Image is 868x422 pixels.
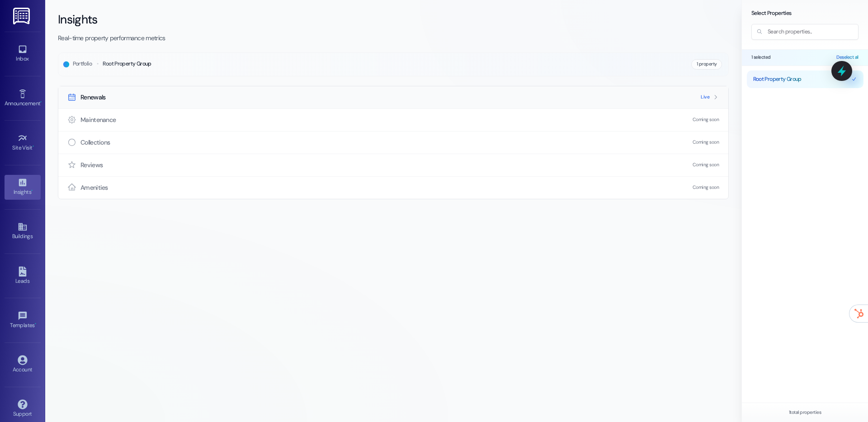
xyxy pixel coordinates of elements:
span: Amenities [80,183,108,192]
img: ResiDesk Logo [13,8,32,24]
span: • [33,143,34,150]
span: Portfolio [73,60,92,68]
p: 1 total properties [748,409,862,416]
span: Coming soon [693,139,719,145]
span: Root Property Group [753,75,802,84]
input: Search properties... [751,24,859,40]
a: Buildings [5,219,41,244]
span: Coming soon [693,184,719,191]
button: Root Property Group [747,70,863,88]
span: Maintenance [80,115,116,125]
a: Templates • [5,308,41,333]
span: Collections [80,138,110,147]
span: 1 selected [751,54,771,61]
h1: Insights [58,13,729,27]
span: • [40,99,42,105]
span: • [31,188,33,194]
span: Coming soon [693,162,719,168]
a: Support [5,397,41,421]
span: 1 property [691,59,722,70]
span: • [35,321,36,327]
a: Account [5,352,41,377]
span: • [97,60,98,68]
span: Root Property Group [103,60,151,68]
button: Deselect all [836,54,859,61]
a: Site Visit • [5,131,41,155]
p: Real-time property performance metrics [58,33,729,43]
span: Live [701,94,709,100]
span: Renewals [80,93,105,102]
a: Insights • [5,175,41,199]
a: Leads [5,264,41,288]
h3: Select Properties [751,9,859,18]
span: Reviews [80,160,103,170]
a: Inbox [5,42,41,66]
span: Coming soon [693,117,719,123]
